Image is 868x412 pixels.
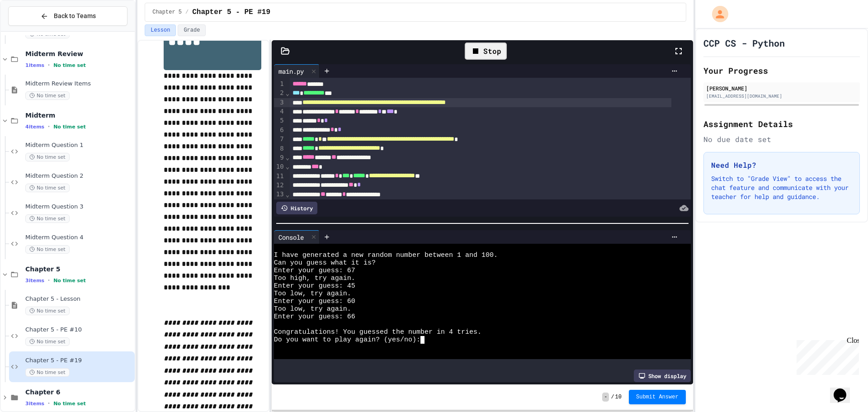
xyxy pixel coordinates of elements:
[25,337,70,346] span: No time set
[274,144,285,153] div: 8
[602,393,609,402] span: -
[274,116,285,125] div: 5
[629,390,686,404] button: Submit Answer
[25,265,133,273] span: Chapter 5
[703,64,860,77] h2: Your Progress
[25,368,70,377] span: No time set
[25,357,133,365] span: Chapter 5 - PE #19
[8,6,127,26] button: Back to Teams
[274,135,285,144] div: 7
[25,80,133,88] span: Midterm Review Items
[274,190,285,199] div: 13
[25,184,70,192] span: No time set
[830,376,859,403] iframe: chat widget
[611,393,614,401] span: /
[274,251,498,259] span: I have generated a new random number between 1 and 100.
[25,278,44,284] span: 3 items
[274,126,285,135] div: 6
[274,313,355,321] span: Enter your guess: 66
[53,278,86,284] span: No time set
[25,234,133,242] span: Midterm Question 4
[4,4,62,57] div: Chat with us now!Close
[711,174,852,201] p: Switch to "Grade View" to access the chat feature and communicate with your teacher for help and ...
[48,62,50,69] span: •
[25,295,133,303] span: Chapter 5 - Lesson
[274,267,355,275] span: Enter your guess: 67
[185,9,189,16] span: /
[192,7,270,18] span: Chapter 5 - PE #19
[615,393,622,401] span: 10
[274,298,355,305] span: Enter your guess: 60
[53,124,86,130] span: No time set
[276,202,317,214] div: History
[634,369,691,382] div: Show display
[25,401,44,407] span: 3 items
[178,24,206,36] button: Grade
[48,123,50,130] span: •
[274,181,285,190] div: 12
[285,163,290,170] span: Fold line
[274,275,355,282] span: Too high, try again.
[285,191,290,198] span: Fold line
[703,118,860,130] h2: Assignment Details
[706,84,857,92] div: [PERSON_NAME]
[25,111,133,119] span: Midterm
[274,64,320,78] div: main.py
[25,214,70,223] span: No time set
[274,89,285,98] div: 2
[25,124,44,130] span: 4 items
[25,91,70,100] span: No time set
[274,153,285,162] div: 9
[465,43,507,60] div: Stop
[274,328,481,336] span: Congratulations! You guessed the number in 4 tries.
[274,80,285,89] div: 1
[274,230,320,244] div: Console
[274,66,308,76] div: main.py
[25,50,133,58] span: Midterm Review
[703,134,860,145] div: No due date set
[636,393,679,401] span: Submit Answer
[53,401,86,407] span: No time set
[274,282,355,290] span: Enter your guess: 45
[274,290,351,298] span: Too low, try again.
[152,9,182,16] span: Chapter 5
[274,162,285,171] div: 10
[25,245,70,254] span: No time set
[25,307,70,315] span: No time set
[285,90,290,97] span: Fold line
[703,37,785,49] h1: CCP CS - Python
[711,160,852,170] h3: Need Help?
[274,98,285,107] div: 3
[145,24,176,36] button: Lesson
[274,305,351,313] span: Too low, try again.
[703,4,731,24] div: My Account
[25,203,133,211] span: Midterm Question 3
[48,277,50,284] span: •
[25,326,133,334] span: Chapter 5 - PE #10
[706,93,857,99] div: [EMAIL_ADDRESS][DOMAIN_NAME]
[53,62,86,68] span: No time set
[25,153,70,161] span: No time set
[285,154,290,161] span: Fold line
[274,107,285,116] div: 4
[54,11,96,21] span: Back to Teams
[274,259,376,267] span: Can you guess what it is?
[793,336,859,375] iframe: chat widget
[25,142,133,149] span: Midterm Question 1
[274,336,420,344] span: Do you want to play again? (yes/no):
[25,388,133,396] span: Chapter 6
[48,400,50,407] span: •
[25,172,133,180] span: Midterm Question 2
[25,62,44,68] span: 1 items
[274,232,308,242] div: Console
[274,172,285,181] div: 11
